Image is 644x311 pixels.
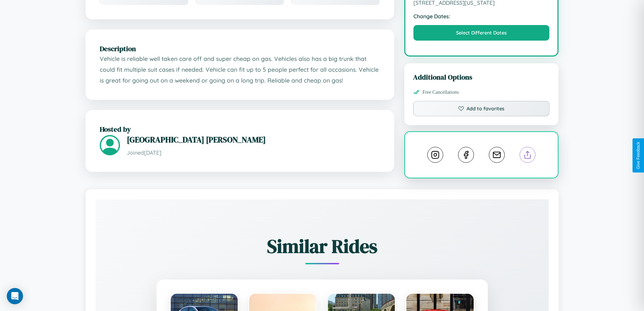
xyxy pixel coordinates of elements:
[413,72,550,82] h3: Additional Options
[100,53,380,86] p: Vehicle is reliable well taken care off and super cheap on gas. Vehicles also has a big trunk tha...
[100,44,380,53] h2: Description
[413,13,550,20] strong: Change Dates:
[119,233,525,259] h2: Similar Rides
[7,288,23,304] div: Open Intercom Messenger
[423,89,459,95] span: Free Cancellations
[413,101,550,116] button: Add to favorites
[636,142,641,169] div: Give Feedback
[100,124,380,134] h2: Hosted by
[127,148,380,158] p: Joined [DATE]
[127,134,380,145] h3: [GEOGRAPHIC_DATA] [PERSON_NAME]
[413,25,550,41] button: Select Different Dates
